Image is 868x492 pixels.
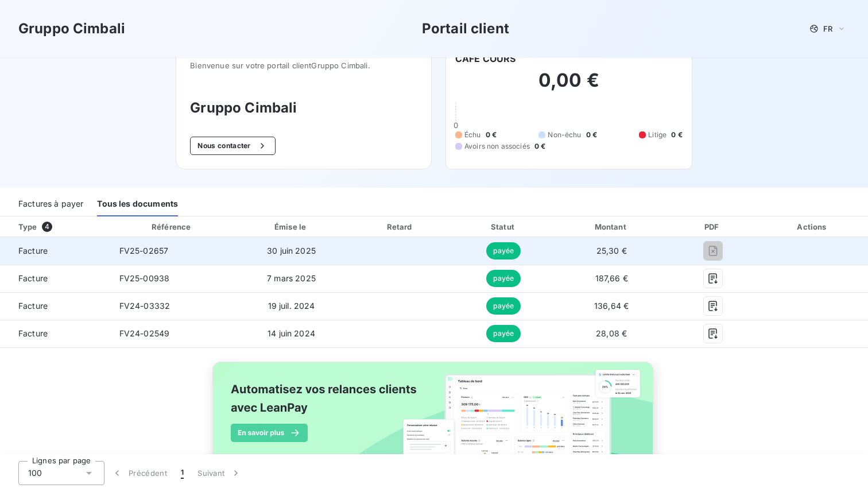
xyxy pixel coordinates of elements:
[267,273,316,283] span: 7 mars 2025
[464,130,481,140] span: Échu
[594,301,629,311] span: 136,64 €
[97,192,178,216] div: Tous les documents
[486,242,521,259] span: payée
[190,98,417,118] h3: Gruppo Cimbali
[119,328,170,338] span: FV24-02549
[534,141,545,152] span: 0 €
[42,222,52,232] span: 4
[586,130,597,140] span: 0 €
[18,18,125,39] h3: Gruppo Cimbali
[351,221,451,233] div: Retard
[648,130,666,140] span: Litige
[823,24,832,33] span: FR
[28,467,42,479] span: 100
[454,121,458,130] span: 0
[455,69,683,103] h2: 0,00 €
[455,52,516,65] h6: CAFE COURS
[268,328,315,338] span: 14 juin 2024
[174,461,191,485] button: 1
[267,246,316,255] span: 30 juin 2025
[237,221,346,233] div: Émise le
[486,270,521,287] span: payée
[596,246,627,255] span: 25,30 €
[181,467,184,479] span: 1
[11,221,108,233] div: Type
[268,301,315,311] span: 19 juil. 2024
[9,245,101,257] span: Facture
[671,130,682,140] span: 0 €
[119,273,170,283] span: FV25-00938
[596,328,627,338] span: 28,08 €
[9,273,101,284] span: Facture
[152,222,191,231] div: Référence
[119,246,169,255] span: FV25-02657
[191,461,249,485] button: Suivant
[455,221,553,233] div: Statut
[104,461,174,485] button: Précédent
[486,130,497,140] span: 0 €
[486,297,521,315] span: payée
[9,300,101,312] span: Facture
[557,221,666,233] div: Montant
[760,221,866,233] div: Actions
[190,61,417,70] span: Bienvenue sur votre portail client Gruppo Cimbali .
[9,328,101,339] span: Facture
[18,192,83,216] div: Factures à payer
[548,130,581,140] span: Non-échu
[671,221,755,233] div: PDF
[464,141,530,152] span: Avoirs non associés
[422,18,509,39] h3: Portail client
[595,273,628,283] span: 187,66 €
[190,137,275,155] button: Nous contacter
[486,325,521,342] span: payée
[119,301,170,311] span: FV24-03332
